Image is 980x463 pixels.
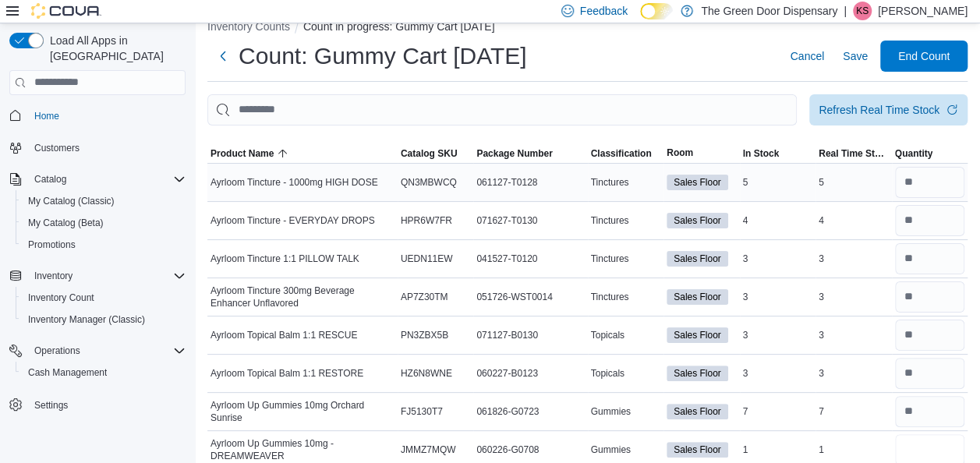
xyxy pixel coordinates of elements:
span: Sales Floor [674,366,721,380]
button: Inventory Count [16,287,192,309]
div: 051726-WST0014 [473,288,587,306]
button: Settings [3,393,192,415]
span: My Catalog (Beta) [22,214,186,232]
span: Sales Floor [667,404,728,419]
div: 3 [740,326,816,345]
div: 3 [815,364,892,383]
span: Sales Floor [667,175,728,190]
span: Sales Floor [674,252,721,266]
span: End Count [898,48,950,64]
span: Customers [34,142,80,154]
span: Cash Management [28,366,107,379]
div: 5 [740,173,816,192]
span: Sales Floor [674,405,721,419]
button: Inventory [28,267,79,285]
input: Dark Mode [640,3,673,19]
h1: Count: Gummy Cart [DATE] [239,41,527,72]
span: Inventory [28,267,186,285]
span: Classification [591,147,652,160]
span: Catalog [34,173,66,186]
span: Sales Floor [667,442,728,458]
button: Save [837,41,874,72]
span: Sales Floor [667,213,728,228]
span: Promotions [28,239,76,251]
span: Operations [34,345,80,357]
span: Customers [28,138,186,157]
div: 4 [740,211,816,230]
span: Ayrloom Up Gummies 10mg Orchard Sunrise [211,399,394,424]
div: 3 [740,288,816,306]
span: Product Name [211,147,274,160]
span: Tinctures [591,176,629,189]
button: Classification [588,144,664,163]
span: Inventory Count [28,292,94,304]
button: Inventory Counts [207,20,290,33]
span: Catalog [28,170,186,189]
button: In Stock [740,144,816,163]
span: Sales Floor [674,290,721,304]
button: Product Name [207,144,398,163]
div: Korey Savino [853,2,872,20]
button: Cash Management [16,362,192,383]
div: 5 [815,173,892,192]
div: 060227-B0123 [473,364,587,383]
a: Promotions [22,235,82,254]
button: Operations [28,341,87,360]
span: My Catalog (Beta) [28,217,104,229]
span: Inventory Manager (Classic) [22,310,186,329]
button: Cancel [784,41,830,72]
button: My Catalog (Classic) [16,190,192,212]
button: End Count [880,41,968,72]
span: Real Time Stock [819,147,889,160]
div: 061127-T0128 [473,173,587,192]
span: Save [843,48,868,64]
p: [PERSON_NAME] [878,2,968,20]
span: Inventory Count [22,288,186,307]
button: Catalog [3,168,192,190]
span: In Stock [743,147,780,160]
div: 1 [815,440,892,459]
button: Customers [3,136,192,159]
button: Catalog [28,170,73,189]
span: My Catalog (Classic) [22,192,186,210]
button: Catalog SKU [398,144,474,163]
span: Gummies [591,444,631,456]
span: Ayrloom Tincture - EVERYDAY DROPS [211,214,375,227]
span: Gummies [591,405,631,418]
span: Sales Floor [667,251,728,267]
span: Settings [34,399,68,412]
a: Cash Management [22,363,113,382]
span: Cancel [790,48,824,64]
span: UEDN11EW [401,253,453,265]
span: QN3MBWCQ [401,176,457,189]
div: 071127-B0130 [473,326,587,345]
div: 060226-G0708 [473,440,587,459]
span: Ayrloom Tincture - 1000mg HIGH DOSE [211,176,378,189]
div: 3 [815,249,892,268]
span: Sales Floor [674,443,721,457]
span: Sales Floor [674,175,721,189]
div: 041527-T0120 [473,249,587,268]
p: The Green Door Dispensary [701,2,837,20]
button: Inventory Manager (Classic) [16,309,192,330]
input: This is a search bar. After typing your query, hit enter to filter the results lower in the page. [207,94,797,125]
nav: An example of EuiBreadcrumbs [207,19,968,37]
span: Topicals [591,367,624,380]
span: Sales Floor [667,327,728,343]
span: Home [28,106,186,125]
span: My Catalog (Classic) [28,195,115,207]
div: 3 [815,326,892,345]
span: Quantity [895,147,933,160]
span: Room [667,147,693,159]
button: Operations [3,340,192,362]
div: 7 [740,402,816,421]
span: PN3ZBX5B [401,329,448,341]
div: 4 [815,211,892,230]
span: Feedback [580,3,628,19]
span: Load All Apps in [GEOGRAPHIC_DATA] [44,33,186,64]
span: JMMZ7MQW [401,444,456,456]
span: Promotions [22,235,186,254]
nav: Complex example [9,98,186,457]
span: HZ6N8WNE [401,367,452,380]
button: Refresh Real Time Stock [809,94,968,125]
